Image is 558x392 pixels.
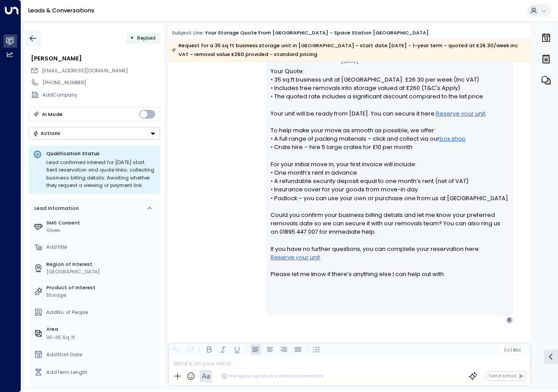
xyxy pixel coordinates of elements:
[46,369,157,376] div: AddTerm Length
[42,79,160,86] div: [PHONE_NUMBER]
[29,127,160,140] div: Button group with a nested menu
[46,227,157,234] div: Given
[271,25,509,287] p: Hi [PERSON_NAME], Thank you for requesting a quote for your 35 sq ft business unit at our [GEOGRA...
[185,344,196,355] button: Redo
[130,32,134,45] div: •
[337,57,362,67] div: [DATE]
[171,344,182,355] button: Undo
[504,347,521,352] span: Cc Bcc
[42,67,128,75] span: exams.talents2-03@icloud.com
[46,334,76,341] div: 35-35 Sq. ft.
[172,41,526,59] div: Request for a 35 sq ft business storage unit in [GEOGRAPHIC_DATA] - start date [DATE] - 1-year te...
[172,29,204,36] span: Subject Line:
[137,34,156,41] span: Replied
[221,373,324,379] div: The agent signature is added automatically
[436,109,485,118] a: Reserve your unit
[46,219,157,227] label: SMS Consent
[46,261,157,268] label: Region of Interest
[42,67,128,74] span: [EMAIL_ADDRESS][DOMAIN_NAME]
[271,253,320,261] a: Reserve your unit
[46,291,157,299] div: Storage
[46,159,156,190] div: Lead confirmed interest for [DATE] start. Sent reservation and quote links; collecting business b...
[46,268,157,276] div: [GEOGRAPHIC_DATA]
[46,309,157,316] div: AddNo. of People
[46,325,157,333] label: Area
[42,91,160,99] div: AddCompany
[46,243,157,251] div: AddTitle
[29,127,160,140] button: Actions
[32,205,79,212] div: Lead Information
[28,7,94,14] a: Leads & Conversations
[46,284,157,291] label: Product of Interest
[31,54,160,63] div: [PERSON_NAME]
[205,29,429,37] div: Your storage quote from [GEOGRAPHIC_DATA] - Space Station [GEOGRAPHIC_DATA]
[46,150,156,157] p: Qualification Status
[511,347,512,352] span: |
[33,130,60,136] div: Actions
[501,347,524,353] button: Cc|Bcc
[42,110,63,119] div: AI Mode
[506,317,513,324] div: E
[46,351,157,358] div: AddStart Date
[439,134,466,143] a: box shop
